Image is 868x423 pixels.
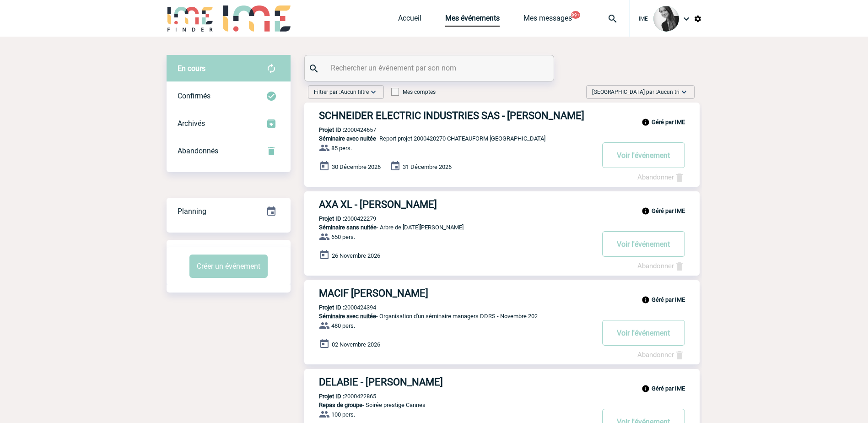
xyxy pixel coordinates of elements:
[304,287,700,299] a: MACIF [PERSON_NAME]
[332,163,381,170] span: 30 Décembre 2026
[523,14,572,27] a: Mes messages
[319,224,377,231] span: Séminaire sans nuitée
[319,287,593,299] h3: MACIF [PERSON_NAME]
[304,199,700,210] a: AXA XL - [PERSON_NAME]
[331,322,355,329] span: 480 pers.
[331,145,352,152] span: 85 pers.
[304,376,700,388] a: DELABIE - [PERSON_NAME]
[652,207,685,214] b: Géré par IME
[319,401,362,408] span: Repas de groupe
[304,110,700,121] a: SCHNEIDER ELECTRIC INDUSTRIES SAS - [PERSON_NAME]
[340,89,369,95] span: Aucun filtre
[329,61,532,75] input: Rechercher un événement par son nom
[314,87,369,97] span: Filtrer par :
[304,393,376,400] p: 2000422865
[167,137,291,165] div: Retrouvez ici tous vos événements annulés
[637,351,685,359] a: Abandonner
[653,6,679,32] img: 101050-0.jpg
[571,11,580,19] button: 99+
[403,163,452,170] span: 31 Décembre 2026
[652,296,685,303] b: Géré par IME
[602,231,685,257] button: Voir l'événement
[167,198,291,225] div: Retrouvez ici tous vos événements organisés par date et état d'avancement
[178,92,210,100] span: Confirmés
[167,110,291,137] div: Retrouvez ici tous les événements que vous avez décidé d'archiver
[304,304,376,311] p: 2000424394
[332,341,380,348] span: 02 Novembre 2026
[319,215,344,222] b: Projet ID :
[304,135,593,142] p: - Report projet 2000420270 CHATEAUFORM [GEOGRAPHIC_DATA]
[319,304,344,311] b: Projet ID :
[637,262,685,270] a: Abandonner
[304,215,376,222] p: 2000422279
[445,14,500,27] a: Mes événements
[652,119,685,125] b: Géré par IME
[331,411,355,418] span: 100 pers.
[319,135,376,142] span: Séminaire avec nuitée
[167,5,214,32] img: IME-Finder
[178,146,218,155] span: Abandonnés
[657,89,679,95] span: Aucun tri
[642,385,650,393] img: info_black_24dp.svg
[592,87,679,97] span: [GEOGRAPHIC_DATA] par :
[178,119,205,128] span: Archivés
[391,89,436,95] label: Mes comptes
[319,376,593,388] h3: DELABIE - [PERSON_NAME]
[639,16,648,22] span: IME
[642,207,650,215] img: info_black_24dp.svg
[332,252,380,259] span: 26 Novembre 2026
[319,393,344,400] b: Projet ID :
[167,55,291,82] div: Retrouvez ici tous vos évènements avant confirmation
[304,224,593,231] p: - Arbre de [DATE][PERSON_NAME]
[331,233,355,240] span: 650 pers.
[178,64,205,73] span: En cours
[304,126,376,133] p: 2000424657
[642,118,650,126] img: info_black_24dp.svg
[602,142,685,168] button: Voir l'événement
[319,313,376,320] span: Séminaire avec nuitée
[652,385,685,392] b: Géré par IME
[642,296,650,304] img: info_black_24dp.svg
[679,87,689,97] img: baseline_expand_more_white_24dp-b.png
[319,126,344,133] b: Projet ID :
[319,199,593,210] h3: AXA XL - [PERSON_NAME]
[637,173,685,181] a: Abandonner
[178,207,206,216] span: Planning
[167,197,291,224] a: Planning
[304,401,593,408] p: - Soirée prestige Cannes
[319,110,593,121] h3: SCHNEIDER ELECTRIC INDUSTRIES SAS - [PERSON_NAME]
[369,87,378,97] img: baseline_expand_more_white_24dp-b.png
[398,14,421,27] a: Accueil
[189,255,268,278] button: Créer un événement
[602,320,685,346] button: Voir l'événement
[304,313,593,320] p: - Organisation d'un séminaire managers DDRS - Novembre 202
